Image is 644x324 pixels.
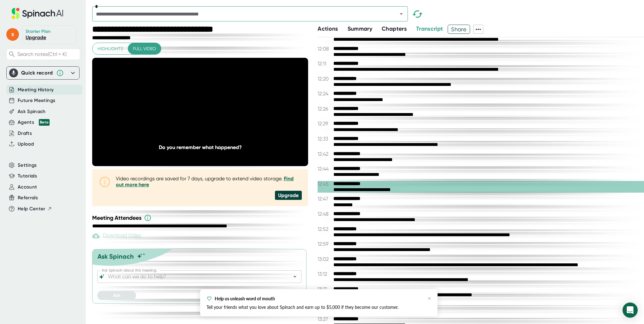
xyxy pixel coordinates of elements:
div: 1 x [256,150,270,157]
button: Ask Spinach [18,108,46,115]
button: Share [448,25,470,34]
span: 13:27 [318,316,332,322]
button: Referrals [18,194,38,201]
a: Upgrade [26,34,46,40]
span: 12:26 [318,106,332,112]
span: Summary [348,25,372,32]
span: s [6,28,19,41]
button: Highlights [92,43,128,55]
span: 12:42 [318,151,332,157]
div: Quick record [9,67,77,79]
span: 12:52 [318,226,332,232]
button: Open [290,272,299,281]
button: Settings [18,162,37,169]
span: 13:02 [318,256,332,262]
span: Highlights [98,45,123,53]
button: Account [18,183,37,191]
button: Help Center [18,205,52,213]
span: Ask [113,293,120,298]
span: 12:11 [318,61,332,67]
button: Chapters [382,25,407,33]
span: 12:29 [318,121,332,127]
span: 12:33 [318,136,332,142]
div: Meeting Attendees [92,214,310,222]
div: 12:46 / 31:48 [98,151,128,156]
span: Help Center [18,205,45,213]
button: Open [397,9,406,18]
div: Upgrade [275,191,302,200]
span: 12:59 [318,241,332,247]
div: Agents [18,119,50,126]
a: Find out more here [116,176,294,188]
span: 12:08 [318,46,332,52]
div: Do you remember what happened? [114,144,286,150]
span: 13:12 [318,271,332,277]
span: 12:45 [318,181,332,187]
button: Ask [97,291,136,300]
div: Open Intercom Messenger [623,303,638,318]
div: CC [273,150,285,157]
span: Share [448,24,470,35]
button: Actions [318,25,338,33]
span: 12:48 [318,211,332,217]
button: Tutorials [18,172,37,180]
span: 13:17 [318,286,332,292]
span: Actions [318,25,338,32]
div: Ask Spinach [98,253,134,260]
span: Transcript [416,25,443,32]
button: Future Meetings [18,97,55,104]
div: Video recordings are saved for 7 days, upgrade to extend video storage. [116,176,302,188]
div: Beta [39,119,50,126]
button: Full video [128,43,161,55]
button: Drafts [18,130,32,137]
span: Full video [133,45,156,53]
div: Quick record [21,70,53,76]
input: What can we do to help? [107,272,281,281]
span: 12:24 [318,91,332,97]
span: 12:20 [318,76,332,82]
button: Agents Beta [18,119,50,126]
button: Summary [348,25,372,33]
button: Meeting History [18,86,54,93]
button: Upload [18,141,34,148]
span: 12:44 [318,166,332,172]
div: Paid feature [92,232,141,240]
div: Starter Plan [26,29,51,34]
span: Chapters [382,25,407,32]
span: 12:47 [318,196,332,202]
button: Transcript [416,25,443,33]
span: Search notes (Ctrl + K) [17,51,67,57]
